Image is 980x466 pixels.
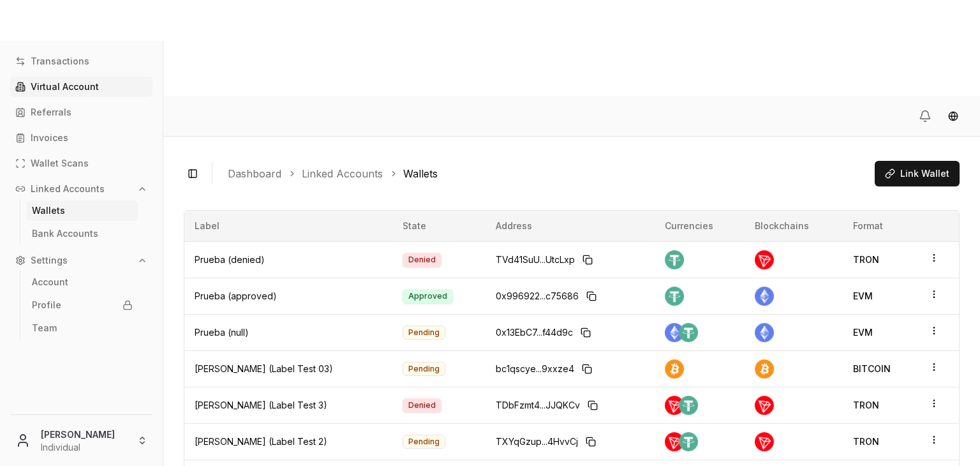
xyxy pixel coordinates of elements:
[184,278,392,314] td: Prueba (approved)
[10,153,152,174] a: Wallet Scans
[32,206,65,215] p: Wallets
[755,359,774,379] img: Bitcoin
[31,108,71,117] p: Referrals
[853,400,879,410] span: TRON
[27,223,138,244] a: Bank Accounts
[27,318,138,338] a: Team
[41,441,127,454] p: Individual
[27,200,138,221] a: Wallets
[577,359,597,379] button: Copy to clipboard
[392,211,486,241] th: State
[665,432,684,451] img: Tron
[843,211,919,241] th: Format
[679,396,698,415] img: Tether
[496,363,574,375] span: bc1qscye...9xxze4
[27,272,138,292] a: Account
[31,184,105,193] p: Linked Accounts
[581,432,601,452] button: Copy to clipboard
[228,166,281,181] a: Dashboard
[32,229,98,238] p: Bank Accounts
[665,396,684,415] img: Tron
[755,432,774,451] img: Tron
[31,256,68,265] p: Settings
[184,387,392,423] td: [PERSON_NAME] (Label Test 3)
[32,301,61,310] p: Profile
[486,211,655,241] th: Address
[32,278,68,287] p: Account
[679,323,698,342] img: Tether
[496,253,575,266] span: TVd41SuU...UtcLxp
[853,254,879,265] span: TRON
[575,322,596,343] button: Copy to clipboard
[665,287,684,306] img: Tether
[10,179,152,199] button: Linked Accounts
[403,166,438,181] a: Wallets
[755,323,774,342] img: Ethereum
[496,290,579,303] span: 0x996922...c75686
[10,250,152,271] button: Settings
[755,287,774,306] img: Ethereum
[853,436,879,447] span: TRON
[496,326,573,339] span: 0x13EbC7...f44d9c
[755,396,774,415] img: Tron
[184,350,392,387] td: [PERSON_NAME] (Label Test 03)
[665,250,684,269] img: Tether
[583,395,603,416] button: Copy to clipboard
[665,323,684,342] img: Ethereum
[41,428,127,441] p: [PERSON_NAME]
[31,133,68,142] p: Invoices
[496,435,578,448] span: TXYqGzup...4HvvCj
[665,359,684,379] img: Bitcoin
[184,314,392,350] td: Prueba (null)
[5,420,158,461] button: [PERSON_NAME]Individual
[10,128,152,148] a: Invoices
[745,211,842,241] th: Blockchains
[184,241,392,278] td: Prueba (denied)
[755,250,774,269] img: Tron
[679,432,698,451] img: Tether
[32,324,57,333] p: Team
[875,161,960,186] button: Link Wallet
[577,250,598,270] button: Copy to clipboard
[27,295,138,315] a: Profile
[853,363,891,374] span: BITCOIN
[853,290,873,301] span: EVM
[228,166,865,181] nav: breadcrumb
[496,399,580,412] span: TDbFzmt4...JJQKCv
[184,423,392,460] td: [PERSON_NAME] (Label Test 2)
[581,286,602,306] button: Copy to clipboard
[184,211,392,241] th: Label
[655,211,745,241] th: Currencies
[31,159,89,168] p: Wallet Scans
[10,102,152,123] a: Referrals
[900,167,949,180] span: Link Wallet
[853,327,873,338] span: EVM
[302,166,383,181] a: Linked Accounts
